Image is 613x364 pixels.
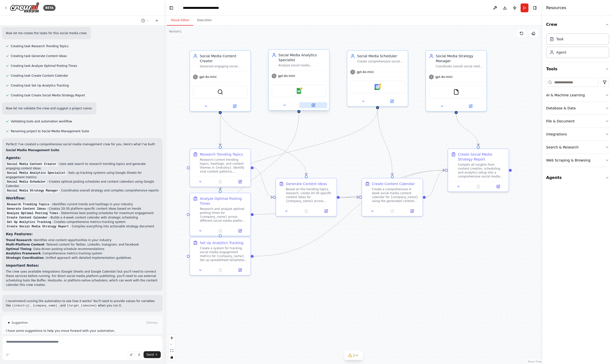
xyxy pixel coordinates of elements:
span: Creating task Analyze Optimal Posting Times [11,64,77,68]
span: Validating tools and automation workflow [11,119,72,123]
div: Generate Content Ideas [286,181,327,186]
strong: Social Media Management Suite [6,148,59,152]
img: FileReadTool [453,89,459,95]
span: Send [146,353,154,357]
span: gpt-4o-mini [199,75,217,79]
div: Coordinate overall social media strategy, compile insights from all team members, and create comp... [436,64,483,68]
li: : Data-driven posting schedule recommendations [6,247,159,251]
li: - Sets up tracking systems using Google Sheets for engagement metrics [6,171,159,179]
strong: Strategic Coordination [6,256,44,260]
button: Open in side panel [232,179,248,185]
strong: Multi-Platform Content [6,243,44,246]
button: Web Scraping & Browsing [546,154,609,167]
div: Create Social Media Strategy ReportCompile all insights from content creation, scheduling, and an... [448,148,509,192]
strong: Trend Research [6,238,32,242]
button: Integrations [546,128,609,141]
span: Suggestion [12,321,28,325]
button: Hide left sidebar [168,4,175,11]
div: React Flow controls [169,335,175,360]
li: - Determines best posting schedules for maximum engagement [6,211,159,215]
g: Edge from 04ac9bc8-a607-4f56-815f-aec4f242c685 to 9b4ad763-9be8-4b6f-810b-e9dc77c4ad04 [218,114,301,234]
button: Tools [546,62,609,76]
li: - Creates optimal posting schedules and content calendars using Google Calendar [6,179,159,188]
div: Web Scraping & Browsing [546,158,590,163]
div: Social Media Content Creator [200,54,248,63]
img: Google Calendar [375,84,380,90]
button: No output available [382,208,403,214]
button: Send [144,351,161,358]
div: Social Media Content CreatorGenerate engaging social media content ideas and create content based... [190,50,251,112]
div: Set Up Analytics Tracking [200,240,243,245]
code: Social Media Content Creator [6,162,58,166]
g: Edge from 9cb42d9b-0400-4007-b0cd-d43b63cedfd5 to 8e440bf6-cc47-45ec-bbef-7b44ea529c3f [218,109,309,175]
code: Analyze Optimal Posting Times [6,211,59,216]
div: Create Social Media Strategy Report [458,152,506,162]
g: Edge from acfedc2b-a6b4-4328-b67c-c6d1f7ad448d to 6873b654-8a12-434a-89d9-2818d094e142 [254,195,359,217]
button: Open in side panel [232,267,248,273]
img: Logo [10,2,39,13]
code: Create Content Calendar [6,216,49,220]
code: Social Media Scheduler [6,180,47,184]
li: - Identifies current trends and hashtags in your industry [6,202,159,206]
strong: Key Features: [6,232,33,236]
code: Set Up Analytics Tracking [6,220,52,224]
div: Research Trending TopicsResearch current trending topics, hashtags, and content themes in {indust... [190,148,251,187]
code: {industry} [11,304,31,308]
button: Search & Research [546,141,609,154]
div: Research and analyze optimal posting times for {company_name} across different social media platf... [200,207,248,223]
g: Edge from 4b9fc7eb-6753-433b-956e-36d32082c62d to acfedc2b-a6b4-4328-b67c-c6d1f7ad448d [218,109,380,190]
button: Click to speak your automation idea [136,351,143,358]
span: Creating task Set Up Analytics Tracking [11,84,69,87]
img: SerperDevTool [217,89,223,95]
div: Generate Content IdeasBased on the trending topics research, create 20-30 specific content ideas ... [276,178,337,217]
strong: Agents: [6,156,21,160]
div: BETA [43,5,56,11]
div: Research Trending Topics [200,152,243,157]
li: : Unified approach with detailed implementation guidelines [6,256,159,260]
nav: breadcrumb [183,5,233,10]
div: Create comprehensive social media posting schedules, determine optimal posting times for maximum ... [357,59,405,63]
div: Research current trending topics, hashtags, and content themes in {industry}. Identify viral cont... [200,158,248,174]
button: Hide right sidebar [531,4,538,11]
span: Creating task Create Social Media Strategy Report [11,93,85,97]
p: I recommend running the automation to see how it works! You'll need to provide values for variabl... [6,299,159,308]
button: Open in side panel [299,102,327,108]
button: No output available [296,208,317,214]
li: : Tailored content for Twitter, LinkedIn, Instagram, and Facebook [6,242,159,247]
button: AI & Machine Learning [546,89,609,102]
strong: Important Notes: [6,263,39,267]
button: Open in side panel [490,184,507,189]
button: No output available [210,179,231,185]
button: Visual Editor [167,15,193,26]
button: Open in side panel [457,103,484,109]
span: Creating task Generate Content Ideas [11,54,67,58]
button: Open in side panel [232,228,248,234]
a: React Flow attribution [528,360,541,363]
p: Perfect! I've created a comprehensive social media management crew for you. Here's what I've built: [6,142,159,146]
li: - Compiles everything into actionable strategy document [6,224,159,229]
code: Create Social Media Strategy Report [6,224,70,229]
button: Open in side panel [221,103,248,109]
button: Agents [546,171,609,185]
strong: Optimal Timing [6,247,31,251]
code: Social Media Strategy Manager [6,189,59,193]
h4: Resources [546,5,566,11]
li: : Identifies viral content opportunities in your industry [6,238,159,242]
div: Search & Research [546,145,579,150]
p: I have some suggestions to help you move forward with your automation. [6,329,159,333]
div: File & Document [546,119,575,124]
button: toggle interactivity [169,354,175,360]
button: Database & Data [546,102,609,115]
span: gpt-4o-mini [357,70,374,74]
div: Database & Data [546,106,576,111]
div: Set Up Analytics TrackingCreate a system for tracking social media engagement metrics for {compan... [190,237,251,276]
div: Tools [546,76,609,171]
div: Crew [546,31,609,62]
div: Analyze social media engagement metrics, track performance across platforms, and provide data-dri... [278,63,326,67]
div: Analyze Optimal Posting Times [200,196,248,206]
span: 2 [353,353,355,358]
li: - Builds a 4-week content calendar with strategic scheduling [6,215,159,220]
li: - Coordinates overall strategy and compiles comprehensive reports [6,188,159,193]
g: Edge from 017c7a11-f46b-442b-a69d-494931d0afa0 to bcde45a9-9693-4967-bed8-d25615e987ac [454,114,481,146]
button: Crew [546,18,609,31]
